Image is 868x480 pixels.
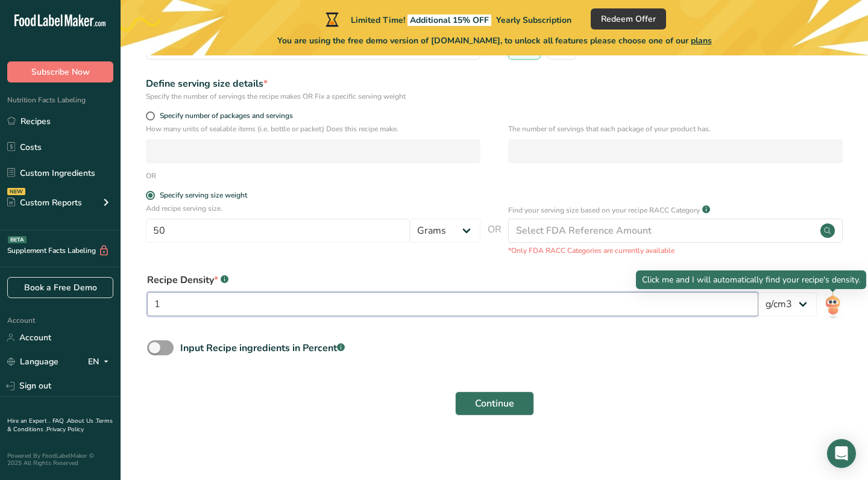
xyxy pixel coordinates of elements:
[508,123,843,134] p: The number of servings that each package of your product has.
[7,61,113,83] button: Subscribe Now
[160,191,247,200] div: Specify serving size weight
[146,76,480,91] div: Define serving size details
[7,417,113,434] a: Terms & Conditions .
[155,111,293,120] span: Specify number of packages and servings
[31,66,90,78] span: Subscribe Now
[67,417,96,425] a: About Us .
[824,292,841,319] img: ai-bot.1dcbe71.gif
[7,452,113,467] div: Powered By FoodLabelMaker © 2025 All Rights Reserved
[146,219,410,243] input: Type your serving size here
[488,222,502,256] span: OR
[146,203,480,214] p: Add recipe serving size.
[180,341,345,355] div: Input Recipe ingredients in Percent
[7,351,58,372] a: Language
[147,292,758,316] input: Type your density here
[277,34,712,47] span: You are using the free demo version of [DOMAIN_NAME], to unlock all features please choose one of...
[496,14,571,26] span: Yearly Subscription
[407,14,491,26] span: Additional 15% OFF
[827,439,856,468] div: Open Intercom Messenger
[7,188,25,195] div: NEW
[475,396,514,411] span: Continue
[601,13,656,25] span: Redeem Offer
[7,417,50,425] a: Hire an Expert .
[46,425,84,434] a: Privacy Policy
[146,123,480,134] p: How many units of sealable items (i.e. bottle or packet) Does this recipe make.
[7,196,82,209] div: Custom Reports
[146,91,480,102] div: Specify the number of servings the recipe makes OR Fix a specific serving weight
[8,236,27,243] div: BETA
[642,273,860,286] p: Click me and I will automatically find your recipe's density.
[52,417,67,425] a: FAQ .
[691,35,712,46] span: plans
[7,277,113,298] a: Book a Free Demo
[323,12,571,26] div: Limited Time!
[508,205,700,216] p: Find your serving size based on your recipe RACC Category
[591,8,666,30] button: Redeem Offer
[516,223,652,238] div: Select FDA Reference Amount
[146,170,156,181] div: OR
[88,355,113,369] div: EN
[147,273,758,287] div: Recipe Density
[455,391,534,416] button: Continue
[508,245,843,256] p: *Only FDA RACC Categories are currently available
